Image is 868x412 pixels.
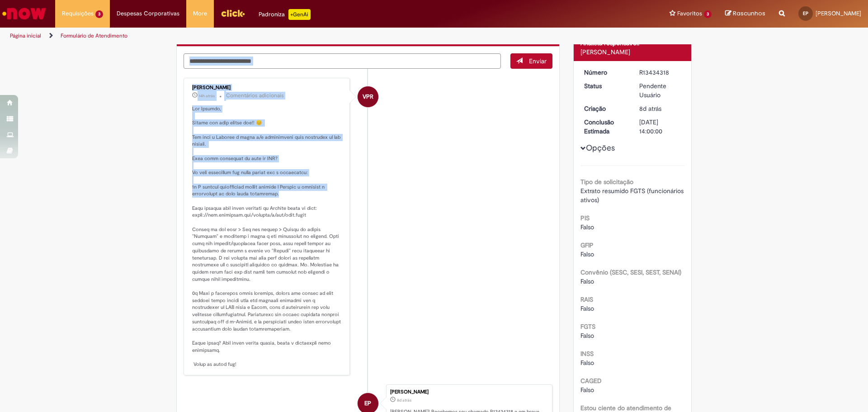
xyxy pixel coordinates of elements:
[639,68,681,77] div: R13434318
[580,187,685,204] span: Extrato resumido FGTS (funcionários ativos)
[580,295,593,303] b: RAIS
[192,85,343,90] div: [PERSON_NAME]
[639,104,661,113] time: 20/08/2025 22:30:52
[199,93,215,99] time: 27/08/2025 10:27:06
[529,57,547,65] span: Enviar
[117,9,179,18] span: Despesas Corporativas
[184,53,501,69] textarea: Digite sua mensagem aqui...
[577,118,633,136] dt: Conclusão Estimada
[397,398,411,403] time: 20/08/2025 22:30:52
[580,47,685,57] div: [PERSON_NAME]
[226,92,284,99] small: Comentários adicionais
[733,9,765,18] span: Rascunhos
[639,118,681,136] div: [DATE] 14:00:00
[580,322,595,331] b: FGTS
[816,9,861,17] span: [PERSON_NAME]
[510,53,552,69] button: Enviar
[577,81,633,90] dt: Status
[580,223,594,231] span: Falso
[803,10,808,16] span: EP
[580,214,590,222] b: PIS
[580,277,594,285] span: Falso
[580,377,602,385] b: CAGED
[580,386,594,394] span: Falso
[358,86,378,107] div: Vanessa Paiva Ribeiro
[95,10,103,18] span: 3
[61,32,127,39] a: Formulário de Atendimento
[580,178,633,186] b: Tipo de solicitação
[725,9,765,18] a: Rascunhos
[221,6,245,20] img: click_logo_yellow_360x200.png
[193,9,207,18] span: More
[397,398,411,403] span: 8d atrás
[639,104,661,113] span: 8d atrás
[1,5,47,23] img: ServiceNow
[192,105,343,368] p: Lor Ipsumdo, Sitame con adip elitse doe!! 😊 Tem inci u Laboree d magna a/e adminimveni quis nostr...
[577,68,633,77] dt: Número
[677,9,702,18] span: Favoritos
[390,389,547,395] div: [PERSON_NAME]
[577,104,633,113] dt: Criação
[363,86,373,108] span: VPR
[639,104,681,113] div: 20/08/2025 22:30:52
[639,81,681,99] div: Pendente Usuário
[580,331,594,340] span: Falso
[580,250,594,258] span: Falso
[580,359,594,367] span: Falso
[704,10,712,18] span: 3
[580,304,594,313] span: Falso
[580,241,594,249] b: GFIP
[288,9,311,20] p: +GenAi
[580,350,594,358] b: INSS
[7,28,572,44] ul: Trilhas de página
[580,268,681,276] b: Convênio (SESC, SESI, SEST, SENAI)
[62,9,94,18] span: Requisições
[259,9,311,20] div: Padroniza
[199,93,215,99] span: 14h atrás
[10,32,41,39] a: Página inicial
